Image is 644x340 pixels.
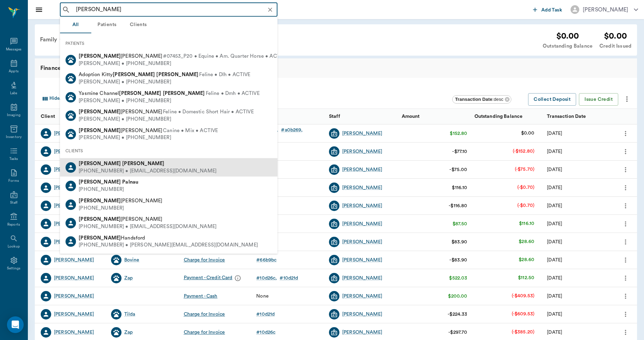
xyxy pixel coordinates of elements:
button: Sort [385,112,395,121]
div: CLIENTS [60,144,277,158]
div: [PERSON_NAME] [54,329,94,336]
button: Issue Credit [579,93,618,106]
a: [PERSON_NAME] [54,184,94,191]
div: Reports [7,222,20,227]
a: [PERSON_NAME] [342,130,382,137]
b: [PERSON_NAME] [113,72,155,77]
a: [PERSON_NAME] [342,257,382,264]
a: [PERSON_NAME] [54,257,94,264]
div: Messages [6,47,22,52]
div: Family [36,31,70,48]
span: Yasmine Channel [79,91,205,96]
span: [PERSON_NAME] [79,54,162,59]
a: [PERSON_NAME] [54,238,94,245]
span: : desc [455,97,503,102]
button: more [620,182,631,194]
td: $116.10 [513,214,540,233]
div: [PERSON_NAME] [342,184,382,191]
button: Sort [530,112,540,121]
div: 08/08/25 [547,293,562,300]
div: [PERSON_NAME] • [PHONE_NUMBER] [79,116,253,123]
b: [PERSON_NAME] [163,91,205,96]
div: PATIENTS [60,36,277,51]
td: $28.60 [513,251,540,269]
span: Feline • Domestic Short Hair • ACTIVE [163,108,254,116]
div: 10/01/25 [547,148,562,155]
div: 10/01/25 [547,166,562,173]
div: Tilda [124,311,135,318]
div: [PERSON_NAME] [342,275,382,282]
b: [PERSON_NAME] [79,217,121,222]
div: $152.80 [450,130,467,137]
div: Invoice [253,109,325,124]
td: $28.60 [513,233,540,251]
a: [PERSON_NAME] [54,293,94,300]
b: [PERSON_NAME] [119,91,161,96]
div: $0.00 [543,30,592,42]
div: [PHONE_NUMBER] • [EMAIL_ADDRESS][DOMAIN_NAME] [79,168,217,175]
td: (-$152.80) [507,142,540,161]
td: $112.50 [512,269,540,287]
a: [PERSON_NAME] [54,275,94,282]
td: (-$75.70) [509,160,540,179]
div: -$75.00 [449,166,467,173]
button: Close drawer [32,3,46,17]
div: Inventory [6,135,22,140]
div: Lookup [8,244,20,249]
div: -$83.90 [449,257,467,264]
div: -$77.10 [452,148,467,155]
button: more [620,128,631,139]
button: Clients [123,17,154,33]
a: #a0b269 [281,127,305,133]
div: Transaction Date [547,107,586,126]
div: Staff [325,109,398,124]
a: [PERSON_NAME] [342,220,382,227]
a: [PERSON_NAME] [342,202,382,209]
b: [PERSON_NAME] [79,179,121,185]
div: [PERSON_NAME] [54,130,94,137]
span: Finances: [40,64,65,72]
div: [PHONE_NUMBER] • [EMAIL_ADDRESS][DOMAIN_NAME] [79,223,217,230]
a: [PERSON_NAME] [342,311,382,318]
div: [PERSON_NAME] [54,148,94,155]
button: more [620,146,631,157]
div: 08/08/25 [547,329,562,336]
span: Adoption Kitty [79,72,198,77]
div: $83.90 [451,238,468,245]
div: Credit Issued [599,42,631,50]
div: 09/17/25 [547,257,562,264]
div: Tasks [9,156,18,162]
td: (-$409.53) [506,287,540,305]
div: [PERSON_NAME] [54,311,94,318]
div: Forms [8,178,19,184]
span: Feline • Dlh • ACTIVE [199,71,250,79]
button: Sort [457,112,467,121]
a: Zap [124,329,133,336]
button: All [60,17,91,33]
a: [PERSON_NAME] [342,238,382,245]
a: #66b9bc [256,257,279,264]
div: Outstanding Balance [474,107,523,126]
button: Patients [91,17,123,33]
div: $200.00 [448,293,467,300]
button: message [233,273,243,283]
div: [PERSON_NAME] • [PHONE_NUMBER] [79,134,218,141]
div: [PERSON_NAME] [342,329,382,336]
div: Payment - Credit Card [184,273,243,283]
a: Bovine [124,257,140,264]
div: Charge for Invoice [184,257,225,264]
button: more [620,164,631,176]
div: [PHONE_NUMBER] • [PERSON_NAME][EMAIL_ADDRESS][DOMAIN_NAME] [79,242,258,249]
div: [PERSON_NAME] [54,166,94,173]
div: 10/01/25 [547,220,562,227]
button: more [620,218,631,230]
div: $0.00 [599,30,631,42]
button: more [620,254,631,266]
